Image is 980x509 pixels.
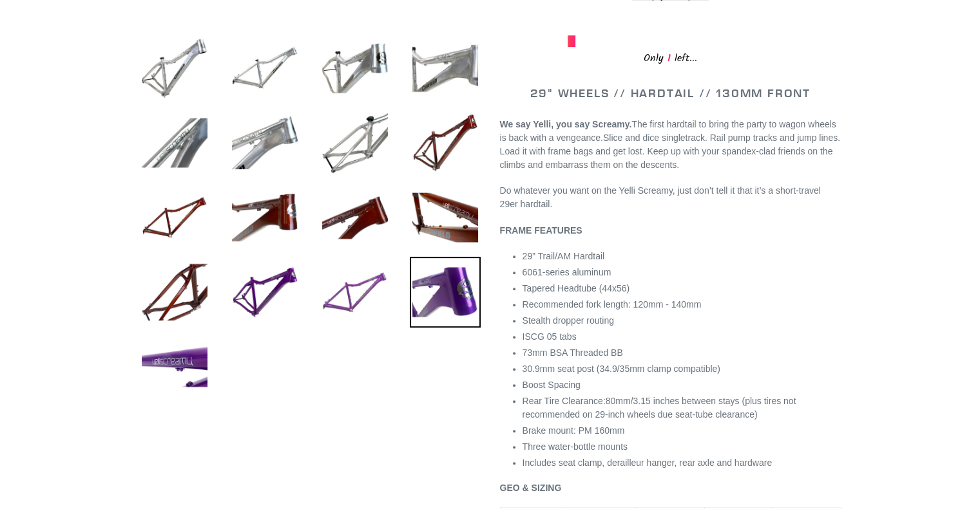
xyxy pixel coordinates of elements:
[523,283,630,293] span: Tapered Headtube (44x56)
[500,119,836,143] span: The first hardtail to bring the party to wagon wheels is back with a vengeance.
[139,107,210,178] img: Load image into Gallery viewer, YELLI SCREAMY - Frame Only
[523,458,773,468] span: Includes seat clamp, derailleur hanger, rear axle and hardware
[320,257,390,328] img: Load image into Gallery viewer, YELLI SCREAMY - Frame Only
[523,380,581,390] span: Boost Spacing
[523,315,614,326] span: Stealth dropper routing
[410,33,481,104] img: Load image into Gallery viewer, YELLI SCREAMY - Frame Only
[229,107,300,178] img: Load image into Gallery viewer, YELLI SCREAMY - Frame Only
[523,396,796,420] span: 80mm/3.15 inches between stays (plus tires not recommended on 29-inch wheels due seat-tube cleara...
[139,257,210,328] img: Load image into Gallery viewer, YELLI SCREAMY - Frame Only
[523,331,577,342] span: ISCG 05 tabs
[139,33,210,104] img: Load image into Gallery viewer, YELLI SCREAMY - Frame Only
[410,107,481,178] img: Load image into Gallery viewer, YELLI SCREAMY - Frame Only
[139,331,210,402] img: Load image into Gallery viewer, YELLI SCREAMY - Frame Only
[320,33,390,104] img: Load image into Gallery viewer, YELLI SCREAMY - Frame Only
[568,47,774,67] div: Only left...
[410,182,481,253] img: Load image into Gallery viewer, YELLI SCREAMY - Frame Only
[523,267,611,277] span: 6061-series aluminum
[523,394,841,421] li: Rear Tire Clearance:
[320,107,390,178] img: Load image into Gallery viewer, YELLI SCREAMY - Frame Only
[523,299,702,310] span: Recommended fork length: 120mm - 140mm
[229,257,300,328] img: Load image into Gallery viewer, YELLI SCREAMY - Frame Only
[410,257,481,328] img: Load image into Gallery viewer, YELLI SCREAMY - Frame Only
[523,441,628,452] span: Three water-bottle mounts
[523,251,605,261] span: 29” Trail/AM Hardtail
[500,119,632,129] b: We say Yelli, you say Screamy.
[500,118,841,172] p: Slice and dice singletrack. Rail pump tracks and jump lines. Load it with frame bags and get lost...
[500,225,582,236] b: FRAME FEATURES
[320,182,390,253] img: Load image into Gallery viewer, YELLI SCREAMY - Frame Only
[523,364,720,374] span: 30.9mm seat post (34.9/35mm clamp compatible)
[500,185,821,209] span: Do whatever you want on the Yelli Screamy, just don’t tell it that it’s a short-travel 29er hardt...
[139,182,210,253] img: Load image into Gallery viewer, YELLI SCREAMY - Frame Only
[229,33,300,104] img: Load image into Gallery viewer, YELLI SCREAMY - Frame Only
[523,347,623,358] span: 73mm BSA Threaded BB
[523,425,625,436] span: Brake mount: PM 160mm
[530,86,811,100] span: 29" WHEELS // HARDTAIL // 130MM FRONT
[664,50,675,66] span: 1
[500,483,562,493] b: GEO & SIZING
[229,182,300,253] img: Load image into Gallery viewer, YELLI SCREAMY - Frame Only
